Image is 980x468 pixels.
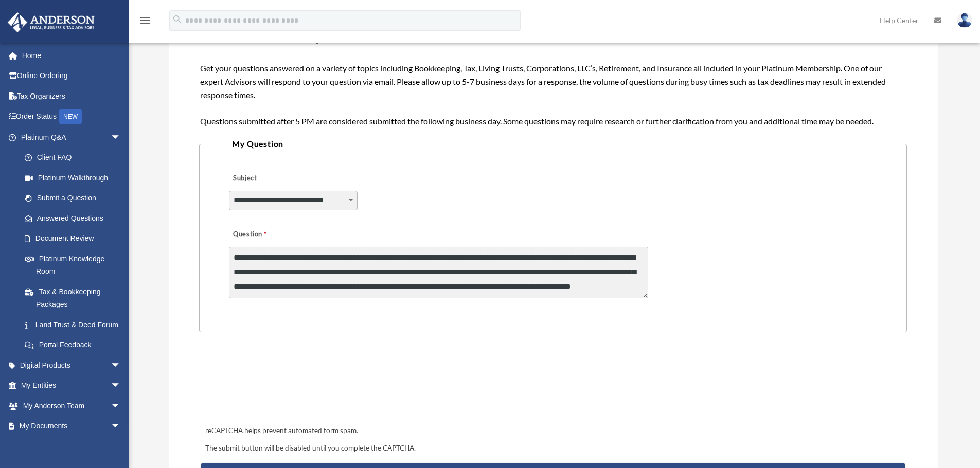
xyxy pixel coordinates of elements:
a: Platinum Knowledge Room [14,249,136,282]
i: menu [139,14,151,27]
img: User Pic [957,13,972,28]
a: Order StatusNEW [7,106,136,127]
legend: My Question [228,137,878,151]
div: The submit button will be disabled until you complete the CAPTCHA. [201,442,904,455]
a: My Entitiesarrow_drop_down [7,376,136,396]
label: Subject [229,172,327,186]
a: Land Trust & Deed Forum [14,314,136,335]
i: search [172,14,183,25]
a: Digital Productsarrow_drop_down [7,355,136,376]
a: Document Review [14,229,136,249]
label: Question [229,228,309,242]
a: Client FAQ [14,147,136,168]
img: Anderson Advisors Platinum Portal [5,12,98,32]
a: menu [139,18,151,27]
a: Home [7,45,136,66]
iframe: reCAPTCHA [202,364,359,404]
a: My Anderson Teamarrow_drop_down [7,396,136,416]
a: Platinum Walkthrough [14,167,136,188]
a: Online Ordering [7,66,136,86]
a: Portal Feedback [14,335,136,355]
a: Answered Questions [14,208,136,229]
span: arrow_drop_down [111,355,131,376]
a: Tax & Bookkeeping Packages [14,282,136,314]
span: arrow_drop_down [111,127,131,148]
div: NEW [59,109,82,124]
span: arrow_drop_down [111,396,131,417]
div: reCAPTCHA helps prevent automated form spam. [201,425,904,437]
span: arrow_drop_down [111,416,131,437]
a: Platinum Q&Aarrow_drop_down [7,127,136,147]
a: My Documentsarrow_drop_down [7,416,136,437]
a: Tax Organizers [7,86,136,106]
a: Submit a Question [14,188,131,209]
span: arrow_drop_down [111,376,131,397]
